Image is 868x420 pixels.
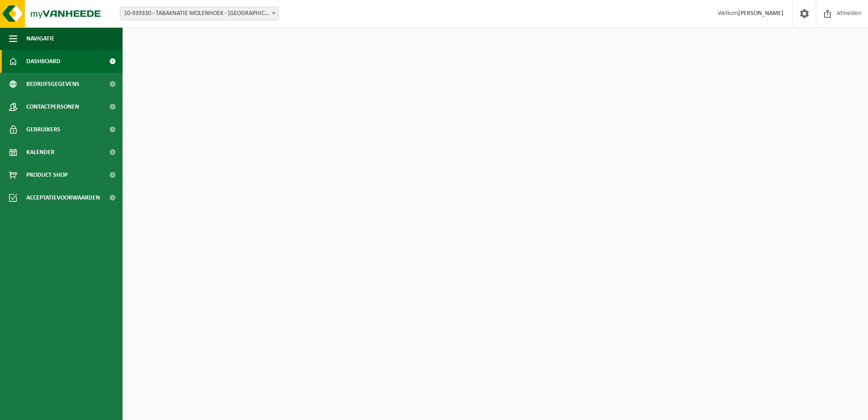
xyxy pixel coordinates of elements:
[26,95,79,118] span: Contactpersonen
[26,118,60,141] span: Gebruikers
[738,10,784,17] strong: [PERSON_NAME]
[26,164,68,186] span: Product Shop
[26,73,79,95] span: Bedrijfsgegevens
[120,7,279,20] span: 10-939330 - TABAKNATIE MOLENHOEK - MEERDONK
[26,141,54,164] span: Kalender
[26,186,100,209] span: Acceptatievoorwaarden
[26,27,54,50] span: Navigatie
[26,50,60,73] span: Dashboard
[120,7,278,20] span: 10-939330 - TABAKNATIE MOLENHOEK - MEERDONK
